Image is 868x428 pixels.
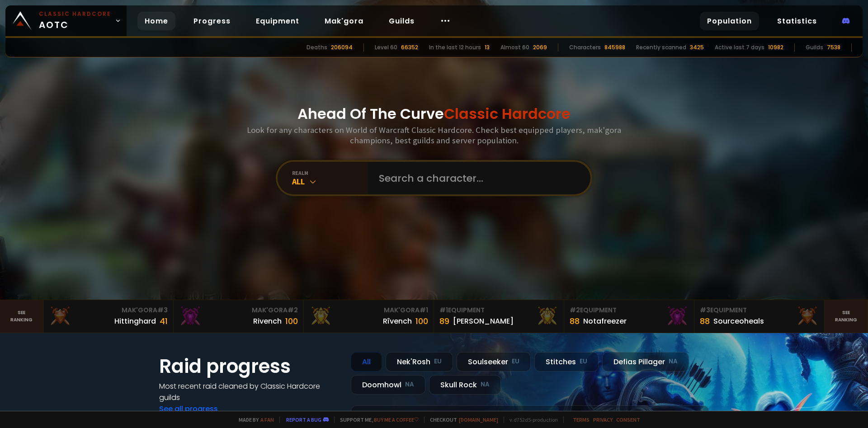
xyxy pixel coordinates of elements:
div: Equipment [570,306,689,315]
div: Characters [569,43,601,52]
a: a fan [260,416,274,423]
div: Recently scanned [636,43,686,52]
small: NA [481,380,490,389]
a: Statistics [770,12,824,30]
div: Nek'Rosh [386,352,453,372]
div: 66352 [401,43,418,52]
span: Checkout [424,416,498,423]
div: Rîvench [383,315,412,327]
div: 100 [415,315,428,327]
a: Population [700,12,759,30]
div: Level 60 [375,43,397,52]
h4: Most recent raid cleaned by Classic Hardcore guilds [159,381,340,403]
a: [DOMAIN_NAME] [459,416,498,423]
a: Terms [573,416,590,423]
div: 13 [485,43,490,52]
a: #3Equipment88Sourceoheals [694,300,825,333]
div: Almost 60 [500,43,529,52]
span: # 3 [157,306,168,315]
div: 3425 [690,43,704,52]
a: Consent [616,416,640,423]
span: # 3 [700,306,710,315]
h3: Look for any characters on World of Warcraft Classic Hardcore. Check best equipped players, mak'g... [243,125,625,146]
div: Rivench [253,315,282,327]
span: # 2 [570,306,580,315]
a: Mak'gora [317,12,371,30]
a: Progress [186,12,238,30]
div: In the last 12 hours [429,43,481,52]
div: Notafreezer [583,315,627,327]
div: 88 [570,315,580,327]
div: 2069 [533,43,547,52]
a: #2Equipment88Notafreezer [564,300,694,333]
h1: Ahead Of The Curve [297,103,571,125]
span: v. d752d5 - production [504,416,558,423]
div: Active last 7 days [715,43,764,52]
a: Equipment [249,12,307,30]
div: Equipment [439,306,558,315]
div: Stitches [534,352,599,372]
span: Support me, [334,416,419,423]
div: Doomhowl [351,375,425,395]
a: Mak'Gora#1Rîvench100 [304,300,434,333]
div: All [292,176,368,187]
small: EU [580,357,587,366]
div: [PERSON_NAME] [453,315,514,327]
div: 10982 [768,43,783,52]
div: 89 [439,315,449,327]
input: Search a character... [373,162,580,194]
div: Mak'Gora [49,306,168,315]
div: 100 [285,315,298,327]
div: Mak'Gora [309,306,428,315]
a: Seeranking [825,300,868,333]
span: Made by [233,416,274,423]
a: Privacy [593,416,613,423]
div: 7538 [827,43,840,52]
div: 206094 [331,43,353,52]
small: Classic Hardcore [39,10,111,18]
div: Deaths [307,43,327,52]
small: EU [512,357,519,366]
div: 845988 [604,43,625,52]
div: 41 [160,315,168,327]
a: Buy me a coffee [374,416,419,423]
a: Mak'Gora#3Hittinghard41 [43,300,174,333]
div: All [351,352,382,372]
h1: Raid progress [159,352,340,381]
span: # 2 [288,306,298,315]
a: Report a bug [286,416,321,423]
div: 88 [700,315,710,327]
span: AOTC [39,10,111,32]
div: Defias Pillager [602,352,689,372]
small: NA [669,357,678,366]
span: Classic Hardcore [444,103,571,124]
a: Home [137,12,175,30]
div: Hittinghard [114,315,156,327]
div: Mak'Gora [179,306,298,315]
a: Mak'Gora#2Rivench100 [174,300,304,333]
span: # 1 [420,306,428,315]
a: Guilds [382,12,422,30]
a: Classic HardcoreAOTC [5,5,127,36]
a: See all progress [159,404,218,414]
small: EU [434,357,442,366]
div: Equipment [700,306,819,315]
div: Sourceoheals [713,315,764,327]
a: #1Equipment89[PERSON_NAME] [434,300,564,333]
div: Skull Rock [429,375,501,395]
div: realm [292,169,368,176]
div: Guilds [806,43,823,52]
div: Soulseeker [457,352,531,372]
small: NA [405,380,414,389]
span: # 1 [439,306,448,315]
